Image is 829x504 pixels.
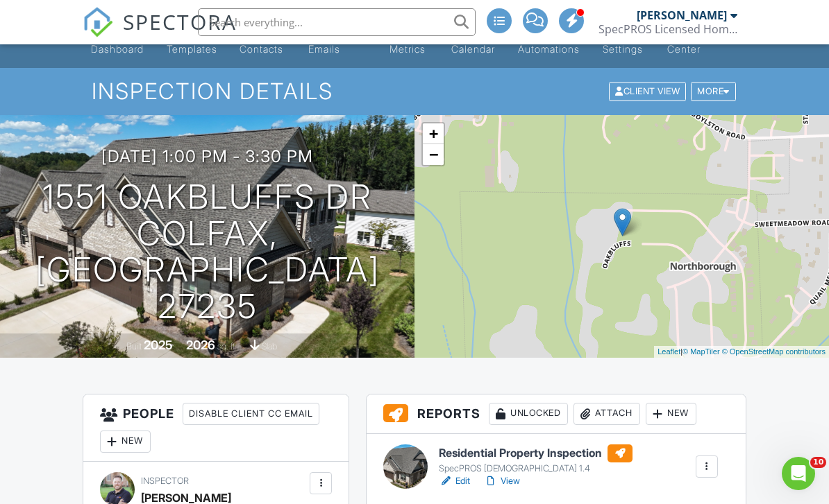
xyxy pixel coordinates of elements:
[390,43,426,55] div: Metrics
[83,394,349,462] h3: People
[654,346,829,358] div: |
[186,338,215,352] div: 2026
[240,43,283,55] div: Contacts
[22,179,392,325] h1: 1551 Oakbluffs Dr Colfax, [GEOGRAPHIC_DATA] 27235
[722,347,826,356] a: © OpenStreetMap contributors
[198,8,476,36] input: Search everything...
[262,341,277,351] span: slab
[126,341,142,351] span: Built
[367,394,745,434] h3: Reports
[782,457,815,490] iframe: Intercom live chat
[451,43,495,55] div: Calendar
[691,82,736,101] div: More
[658,347,680,356] a: Leaflet
[810,457,826,468] span: 10
[683,347,720,356] a: © MapTiler
[217,341,237,351] span: sq. ft.
[183,403,319,425] div: Disable Client CC Email
[100,431,151,453] div: New
[423,123,444,144] a: Zoom in
[573,403,640,425] div: Attach
[518,43,580,55] div: Automations
[101,147,313,166] h3: [DATE] 1:00 pm - 3:30 pm
[489,403,568,425] div: Unlocked
[423,144,444,165] a: Zoom out
[141,476,189,486] span: Inspector
[83,19,237,48] a: SPECTORA
[608,85,689,96] a: Client View
[83,7,113,37] img: The Best Home Inspection Software - Spectora
[144,338,173,352] div: 2025
[646,403,696,425] div: New
[92,79,737,103] h1: Inspection Details
[123,7,237,36] span: SPECTORA
[603,43,643,55] div: Settings
[637,8,727,22] div: [PERSON_NAME]
[598,22,737,36] div: SpecPROS Licensed Home Inspectors
[439,444,633,462] h6: Residential Property Inspection
[609,82,686,101] div: Client View
[439,444,633,475] a: Residential Property Inspection SpecPROS [DEMOGRAPHIC_DATA] 1.4
[439,474,470,488] a: Edit
[484,474,520,488] a: View
[439,463,633,474] div: SpecPROS [DEMOGRAPHIC_DATA] 1.4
